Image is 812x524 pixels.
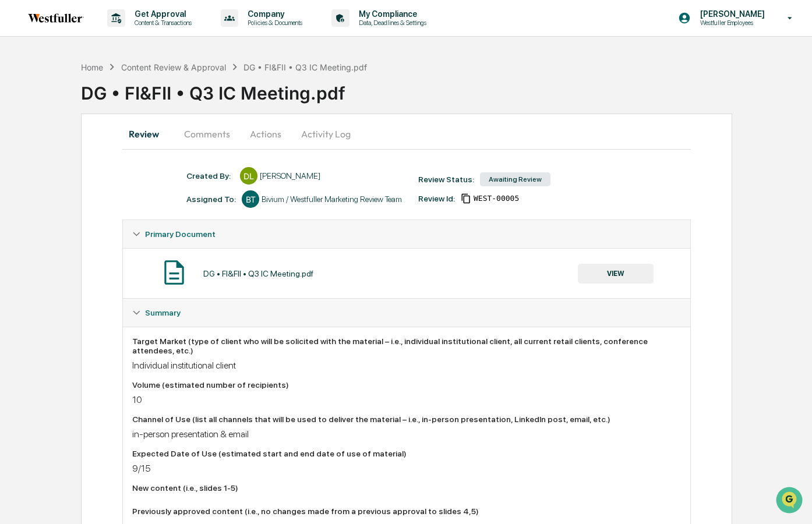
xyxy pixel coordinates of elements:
[186,194,236,204] div: Assigned To:
[123,220,690,248] div: Primary Document
[96,147,144,158] span: Attestations
[132,463,681,474] div: 9/15
[132,429,681,440] div: in-person presentation & email
[349,9,432,19] p: My Compliance
[123,248,690,298] div: Primary Document
[203,269,313,278] div: DG • FI&FII • Q3 IC Meeting.pdf
[145,229,216,239] span: Primary Document
[198,93,212,107] button: Start new chat
[175,120,239,148] button: Comments
[125,9,197,19] p: Get Approval
[122,120,691,148] div: secondary tabs example
[132,337,681,355] div: Target Market (type of client who will be solicited with the material – i.e., individual institut...
[84,148,94,157] div: 🗄️
[40,101,147,110] div: We're available if you need us!
[132,380,681,390] div: Volume (estimated number of recipients)
[239,120,292,148] button: Actions
[160,258,189,287] img: Document Icon
[40,89,191,101] div: Start new chat
[12,170,21,179] div: 🔎
[243,62,367,72] div: DG • FI&FII • Q3 IC Meeting.pdf
[238,19,308,27] p: Policies & Documents
[260,171,320,180] div: [PERSON_NAME]
[132,415,681,424] div: Channel of Use (list all channels that will be used to deliver the material – i.e., in-person pre...
[292,120,360,148] button: Activity Log
[132,507,681,516] div: Previously approved content (i.e., no changes made from a previous approval to slides 4,5)
[418,194,455,203] div: Review Id:
[12,89,33,110] img: 1746055101610-c473b297-6a78-478c-a979-82029cc54cd1
[23,147,75,158] span: Preclearance
[186,171,234,180] div: Created By: ‎ ‎
[691,19,771,27] p: Westfuller Employees
[132,360,681,371] div: Individual institutional client
[691,9,771,19] p: [PERSON_NAME]
[81,62,103,72] div: Home
[122,120,175,148] button: Review
[578,264,654,284] button: VIEW
[7,164,78,185] a: 🔎Data Lookup
[132,394,681,405] div: 10
[349,19,432,27] p: Data, Deadlines & Settings
[132,483,681,493] div: New content (i.e., slides 1-5)
[240,167,257,185] div: DL
[80,142,149,163] a: 🗄️Attestations
[418,175,474,184] div: Review Status:
[238,9,308,19] p: Company
[125,19,197,27] p: Content & Transactions
[121,62,226,72] div: Content Review & Approval
[145,308,181,317] span: Summary
[474,194,519,203] span: a01cb961-6edf-4e7c-a25d-3025bb77eede
[12,148,21,157] div: 🖐️
[262,194,402,204] div: Bivium / Westfuller Marketing Review Team
[81,73,812,104] div: DG • FI&FII • Q3 IC Meeting.pdf
[480,172,550,186] div: Awaiting Review
[132,449,681,458] div: Expected Date of Use (estimated start and end date of use of material)
[7,142,80,163] a: 🖐️Preclearance
[28,13,84,23] img: logo
[775,486,806,517] iframe: Open customer support
[12,24,212,43] p: How can we help?
[123,299,690,327] div: Summary
[23,169,73,180] span: Data Lookup
[116,197,141,206] span: Pylon
[82,197,141,206] a: Powered byPylon
[242,190,259,208] div: BT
